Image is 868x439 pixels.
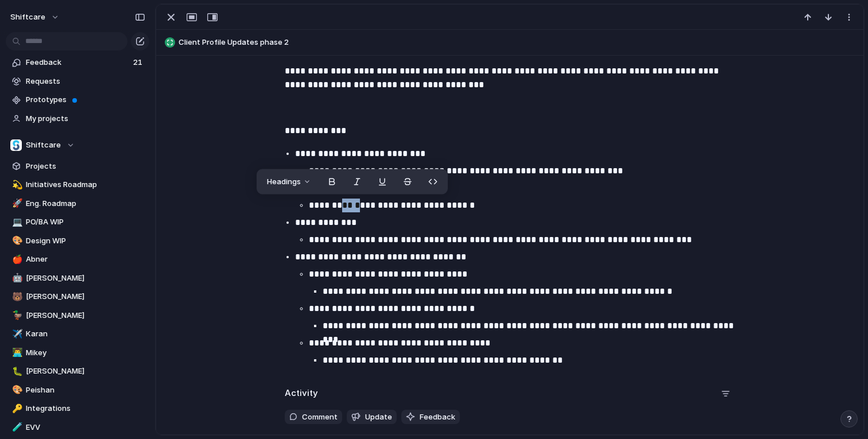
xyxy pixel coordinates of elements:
[10,198,22,209] button: 🚀
[12,234,20,247] div: 🎨
[10,254,22,265] button: 🍎
[10,11,45,23] span: shiftcare
[6,307,149,324] a: 🦆[PERSON_NAME]
[6,344,149,362] a: 👨‍💻Mikey
[6,195,149,212] a: 🚀Eng. Roadmap
[6,232,149,250] a: 🎨Design WIP
[161,33,858,52] button: Client Profile Updates phase 2
[26,291,145,302] span: [PERSON_NAME]
[267,176,301,188] span: Headings
[10,291,22,302] button: 🐻
[6,158,149,175] a: Projects
[6,73,149,90] a: Requests
[10,403,22,414] button: 🔑
[10,328,22,340] button: ✈️
[12,216,20,229] div: 💻
[302,411,338,423] span: Comment
[10,384,22,396] button: 🎨
[26,328,145,340] span: Karan
[12,402,20,415] div: 🔑
[6,419,149,436] a: 🧪EVV
[26,347,145,359] span: Mikey
[26,94,145,106] span: Prototypes
[26,254,145,265] span: Abner
[26,179,145,191] span: Initiatives Roadmap
[26,139,61,151] span: Shiftcare
[285,387,318,400] h2: Activity
[6,137,149,154] button: Shiftcare
[6,270,149,287] a: 🤖[PERSON_NAME]
[26,113,145,125] span: My projects
[6,325,149,343] a: ✈️Karan
[12,309,20,322] div: 🦆
[10,422,22,433] button: 🧪
[6,288,149,305] a: 🐻[PERSON_NAME]
[10,366,22,377] button: 🐛
[365,411,392,423] span: Update
[26,57,130,68] span: Feedback
[26,422,145,433] span: EVV
[6,176,149,193] a: 💫Initiatives Roadmap
[12,271,20,285] div: 🤖
[12,178,20,192] div: 💫
[26,384,145,396] span: Peishan
[6,110,149,127] a: My projects
[12,253,20,266] div: 🍎
[10,347,22,359] button: 👨‍💻
[26,235,145,247] span: Design WIP
[26,310,145,321] span: [PERSON_NAME]
[347,410,397,425] button: Update
[26,403,145,414] span: Integrations
[12,346,20,359] div: 👨‍💻
[6,363,149,380] a: 🐛[PERSON_NAME]
[401,410,460,425] button: Feedback
[133,57,145,68] span: 21
[10,310,22,321] button: 🦆
[420,411,455,423] span: Feedback
[10,273,22,284] button: 🤖
[26,366,145,377] span: [PERSON_NAME]
[6,400,149,417] a: 🔑Integrations
[6,91,149,108] a: Prototypes
[10,179,22,191] button: 💫
[285,410,342,425] button: Comment
[6,251,149,268] a: 🍎Abner
[10,216,22,228] button: 💻
[12,383,20,397] div: 🎨
[6,213,149,231] a: 💻PO/BA WIP
[12,328,20,341] div: ✈️
[26,161,145,172] span: Projects
[26,76,145,87] span: Requests
[12,197,20,210] div: 🚀
[179,37,858,48] span: Client Profile Updates phase 2
[26,198,145,209] span: Eng. Roadmap
[10,235,22,247] button: 🎨
[12,421,20,434] div: 🧪
[12,365,20,378] div: 🐛
[5,8,65,26] button: shiftcare
[260,173,318,191] button: Headings
[6,382,149,399] a: 🎨Peishan
[26,273,145,284] span: [PERSON_NAME]
[26,216,145,228] span: PO/BA WIP
[6,54,149,71] a: Feedback21
[12,290,20,304] div: 🐻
